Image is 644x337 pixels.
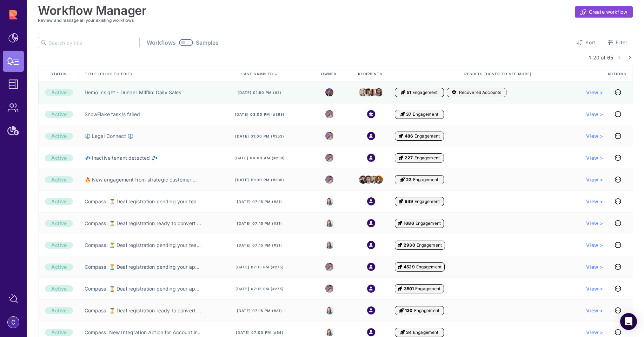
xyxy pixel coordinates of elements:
[85,263,202,271] a: Compass: ⏳ Deal registration pending your approval (AE) ⏳
[325,263,333,271] img: 8988563339665_5a12f1d3e1fcf310ea11_32.png
[415,286,440,292] span: Engagement
[85,285,202,292] a: Compass: ⏳ Deal registration pending your approval (RPM) ⏳
[85,220,202,227] a: Compass: ⏳ Deal registration ready to convert (RPM) ⏳
[404,242,415,248] span: 2930
[235,265,284,269] span: [DATE] 07:15 pm (#275)
[406,177,412,183] span: 23
[414,133,440,139] span: Engagement
[464,71,533,76] span: Results (Hover to see more)
[45,89,73,96] div: Active
[85,154,158,161] a: 💤 Inactive tenant detected 💤
[404,221,414,226] span: 1686
[234,155,285,160] span: [DATE] 04:00 am (#239)
[586,89,603,96] a: View >
[586,111,603,118] a: View >
[405,133,413,139] span: 486
[416,264,441,270] span: Engagement
[38,18,633,23] h3: Review and manage all your existing workflows
[414,199,440,204] span: Engagement
[45,220,73,227] div: Active
[85,329,202,336] a: Compass: New Integration Action for Account in Tech Evaluation
[235,177,284,182] span: [DATE] 10:00 pm (#239)
[413,330,438,335] span: Engagement
[236,330,284,335] span: [DATE] 07:00 pm (#64)
[398,242,402,248] i: Engagement
[404,286,414,292] span: 3501
[364,88,372,96] img: jim.jpeg
[370,89,378,96] img: kevin.jpeg
[370,176,378,184] img: 7414837873734_d4da14ce3b6b17ebf13f_32.jpg
[325,132,333,140] img: 8988563339665_5a12f1d3e1fcf310ea11_32.png
[398,264,402,270] i: Engagement
[586,198,603,205] a: View >
[405,199,413,204] span: 949
[85,133,133,140] a: ⚖️ Legal Connect ⚖️
[586,307,603,314] a: View >
[49,37,139,48] input: Search by title
[325,285,333,293] img: 8988563339665_5a12f1d3e1fcf310ea11_32.png
[45,176,73,183] div: Active
[358,71,384,76] span: Recipients
[45,242,73,249] div: Active
[586,242,603,249] span: View >
[237,243,282,248] span: [DATE] 07:15 pm (#31)
[398,286,402,292] i: Engagement
[238,90,281,95] span: [DATE] 01:50 pm (#3)
[237,221,282,226] span: [DATE] 07:15 pm (#31)
[325,154,333,162] img: 8988563339665_5a12f1d3e1fcf310ea11_32.png
[413,112,438,117] span: Engagement
[321,71,338,76] span: Owner
[325,219,333,227] img: 8525803544391_e4bc78f9dfe39fb1ff36_32.jpg
[45,133,73,140] div: Active
[589,8,627,15] span: Create workflow
[325,88,333,96] img: michael.jpeg
[400,177,405,183] i: Engagement
[407,90,411,95] span: 51
[85,307,202,314] a: Compass: ⏳ Deal registration ready to convert (RPM Manager) ⏳
[586,329,603,336] a: View >
[235,286,284,291] span: [DATE] 07:15 pm (#275)
[404,264,415,270] span: 4529
[399,133,403,139] i: Engagement
[399,199,403,204] i: Engagement
[400,330,405,335] i: Engagement
[398,221,402,226] i: Engagement
[235,112,285,117] span: [DATE] 03:00 pm (#398)
[412,90,438,95] span: Engagement
[585,39,595,46] span: Sort
[45,154,73,161] div: Active
[416,221,441,226] span: Engagement
[241,72,273,76] span: last sampled
[586,285,603,292] a: View >
[400,112,405,117] i: Engagement
[616,39,627,46] span: Filter
[586,154,603,161] a: View >
[459,90,502,95] span: Recovered Accounts
[359,87,367,98] img: dwight.png
[399,155,403,161] i: Engagement
[196,39,219,46] span: Samples
[586,176,603,183] span: View >
[586,263,603,271] a: View >
[85,71,134,76] span: Title (click to edit)
[45,285,73,292] div: Active
[405,308,412,313] span: 130
[359,176,367,184] img: 8467440058693_8e125c2ab62f50bc6124_32.png
[85,111,140,118] a: SnowFlake task/s failed
[586,220,603,227] a: View >
[406,330,412,335] span: 34
[586,133,603,140] span: View >
[406,112,411,117] span: 37
[589,54,613,61] span: 1-20 of 65
[325,328,333,336] img: 8525803544391_e4bc78f9dfe39fb1ff36_32.jpg
[364,176,372,184] img: 6947552026133_2132068539bad0d015ec_32.jpg
[235,134,284,139] span: [DATE] 01:00 pm (#353)
[401,90,405,95] i: Engagement
[452,90,456,95] i: Accounts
